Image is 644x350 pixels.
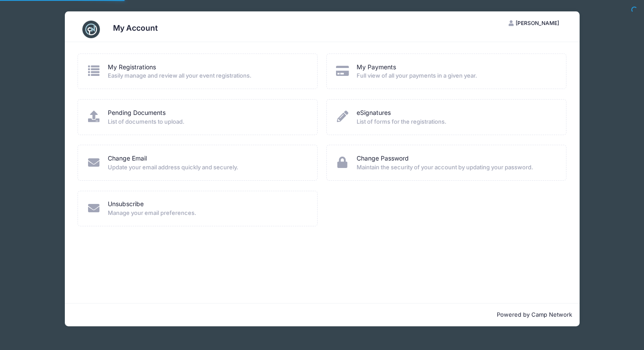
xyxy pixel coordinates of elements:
[108,71,306,80] span: Easily manage and review all your event registrations.
[501,16,567,31] button: [PERSON_NAME]
[108,108,166,118] a: Pending Documents
[357,63,396,72] a: My Payments
[108,154,147,163] a: Change Email
[108,118,306,126] span: List of documents to upload.
[108,209,306,218] span: Manage your email preferences.
[357,71,555,80] span: Full view of all your payments in a given year.
[82,21,100,38] img: CampNetwork
[357,163,555,172] span: Maintain the security of your account by updating your password.
[108,63,156,72] a: My Registrations
[72,311,573,319] p: Powered by Camp Network
[108,163,306,172] span: Update your email address quickly and securely.
[113,23,158,32] h3: My Account
[357,154,409,163] a: Change Password
[357,108,391,118] a: eSignatures
[108,200,144,209] a: Unsubscribe
[516,20,559,26] span: [PERSON_NAME]
[357,118,555,126] span: List of forms for the registrations.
